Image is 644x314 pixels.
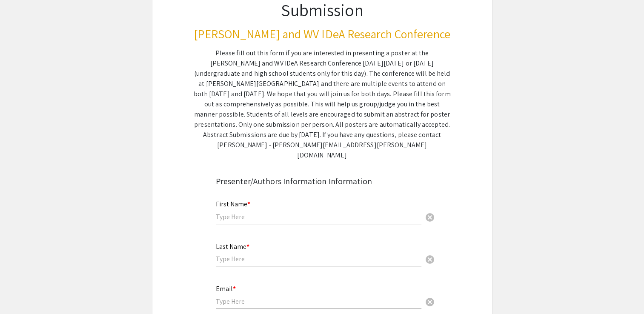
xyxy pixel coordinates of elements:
[421,293,438,310] button: Clear
[194,48,451,160] div: Please fill out this form if you are interested in presenting a poster at the [PERSON_NAME] and W...
[6,276,36,308] iframe: Chat
[216,212,421,221] input: Type Here
[421,208,438,225] button: Clear
[421,251,438,268] button: Clear
[216,297,421,306] input: Type Here
[425,212,435,223] span: cancel
[216,284,236,293] mat-label: Email
[425,297,435,307] span: cancel
[216,175,429,188] div: Presenter/Authors Information Information
[216,200,250,208] mat-label: First Name
[194,27,451,41] h3: [PERSON_NAME] and WV IDeA Research Conference
[216,242,249,251] mat-label: Last Name
[425,254,435,265] span: cancel
[216,254,421,263] input: Type Here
